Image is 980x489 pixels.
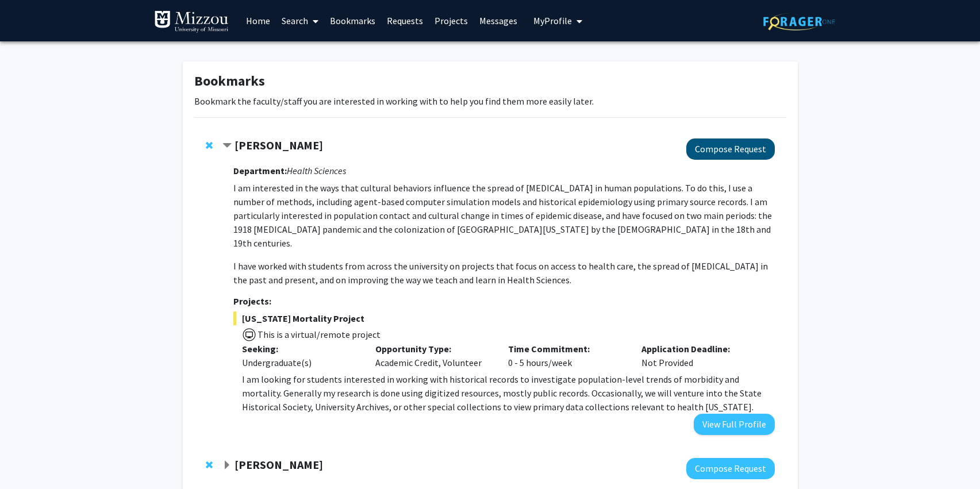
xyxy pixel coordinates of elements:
strong: Projects: [233,295,271,307]
p: Seeking: [242,342,358,356]
p: Opportunity Type: [375,342,491,356]
p: I am looking for students interested in working with historical records to investigate population... [242,372,774,414]
a: Projects [429,1,474,41]
span: Expand Jaclyn Benigno Bookmark [222,461,232,470]
a: Messages [474,1,523,41]
a: Search [276,1,324,41]
div: Undergraduate(s) [242,356,358,369]
a: Requests [381,1,429,41]
p: Time Commitment: [508,342,624,356]
button: Compose Request to Jaclyn Benigno [686,458,775,479]
p: I am interested in the ways that cultural behaviors influence the spread of [MEDICAL_DATA] in hum... [233,181,774,250]
p: I have worked with students from across the university on projects that focus on access to health... [233,259,774,287]
div: 0 - 5 hours/week [499,342,633,369]
strong: [PERSON_NAME] [235,457,323,472]
div: Academic Credit, Volunteer [367,342,500,369]
span: Remove Carolyn Orbann from bookmarks [206,141,213,150]
strong: [PERSON_NAME] [235,138,323,152]
img: ForagerOne Logo [763,13,835,30]
span: Remove Jaclyn Benigno from bookmarks [206,460,213,469]
p: Bookmark the faculty/staff you are interested in working with to help you find them more easily l... [194,94,786,108]
div: Not Provided [633,342,766,369]
span: My Profile [533,15,572,26]
img: University of Missouri Logo [154,10,229,33]
a: Bookmarks [324,1,381,41]
button: View Full Profile [694,414,775,435]
strong: Department: [233,165,287,176]
i: Health Sciences [287,165,346,176]
button: Compose Request to Carolyn Orbann [686,138,775,160]
span: [US_STATE] Mortality Project [233,311,774,325]
span: Contract Carolyn Orbann Bookmark [222,141,232,151]
h1: Bookmarks [194,73,786,90]
p: Application Deadline: [641,342,758,356]
a: Home [240,1,276,41]
span: This is a virtual/remote project [256,329,381,340]
iframe: Chat [9,437,49,480]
